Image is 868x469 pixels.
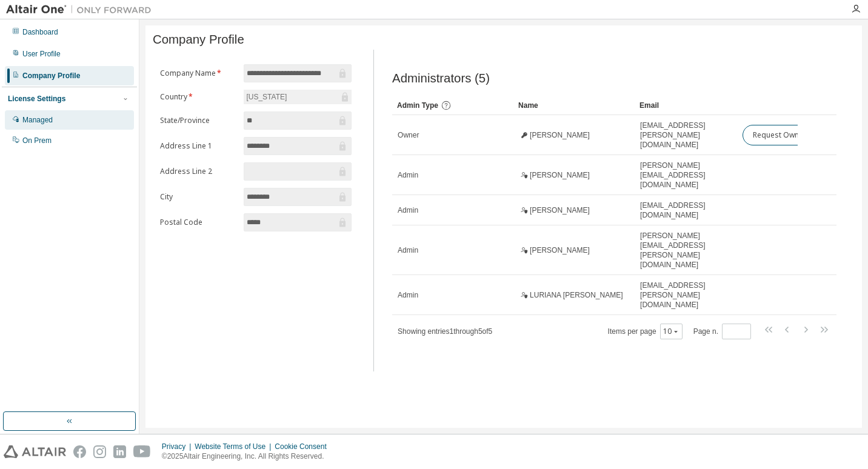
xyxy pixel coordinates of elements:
div: Website Terms of Use [195,442,275,451]
label: Address Line 1 [160,141,236,151]
span: [EMAIL_ADDRESS][DOMAIN_NAME] [640,201,732,220]
img: Altair One [6,4,158,16]
span: Admin [398,245,418,255]
div: [US_STATE] [244,90,289,104]
span: Admin Type [397,101,438,110]
span: LURIANA [PERSON_NAME] [530,290,623,300]
span: [PERSON_NAME] [530,130,590,140]
span: Showing entries 1 through 5 of 5 [398,327,492,336]
button: 10 [663,327,679,336]
div: Name [518,96,630,115]
img: instagram.svg [93,445,106,458]
span: [EMAIL_ADDRESS][PERSON_NAME][DOMAIN_NAME] [640,121,732,150]
span: [PERSON_NAME] [530,170,590,180]
img: altair_logo.svg [4,445,66,458]
button: Request Owner Change [743,125,845,145]
div: Privacy [162,442,195,451]
img: linkedin.svg [113,445,126,458]
img: facebook.svg [73,445,86,458]
img: youtube.svg [133,445,151,458]
span: [PERSON_NAME] [530,245,590,255]
div: User Profile [22,49,61,59]
p: © 2025 Altair Engineering, Inc. All Rights Reserved. [162,451,334,462]
div: Company Profile [22,71,80,81]
label: Country [160,92,236,102]
div: On Prem [22,136,52,145]
label: Address Line 2 [160,167,236,176]
div: Dashboard [22,27,58,37]
span: Page n. [693,324,751,339]
label: Postal Code [160,218,236,227]
span: Owner [398,130,419,140]
div: Email [639,96,732,115]
span: Administrators (5) [392,72,490,85]
span: Admin [398,205,418,215]
div: Managed [22,115,53,125]
div: License Settings [8,94,65,104]
span: [EMAIL_ADDRESS][PERSON_NAME][DOMAIN_NAME] [640,281,732,310]
span: [PERSON_NAME][EMAIL_ADDRESS][DOMAIN_NAME] [640,161,732,190]
span: Admin [398,170,418,180]
span: Admin [398,290,418,300]
label: City [160,192,236,202]
div: Cookie Consent [275,442,333,451]
label: State/Province [160,116,236,125]
span: [PERSON_NAME][EMAIL_ADDRESS][PERSON_NAME][DOMAIN_NAME] [640,231,732,270]
div: [US_STATE] [244,90,352,104]
span: [PERSON_NAME] [530,205,590,215]
span: Items per page [608,324,683,339]
label: Company Name [160,68,236,78]
span: Company Profile [153,33,244,47]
